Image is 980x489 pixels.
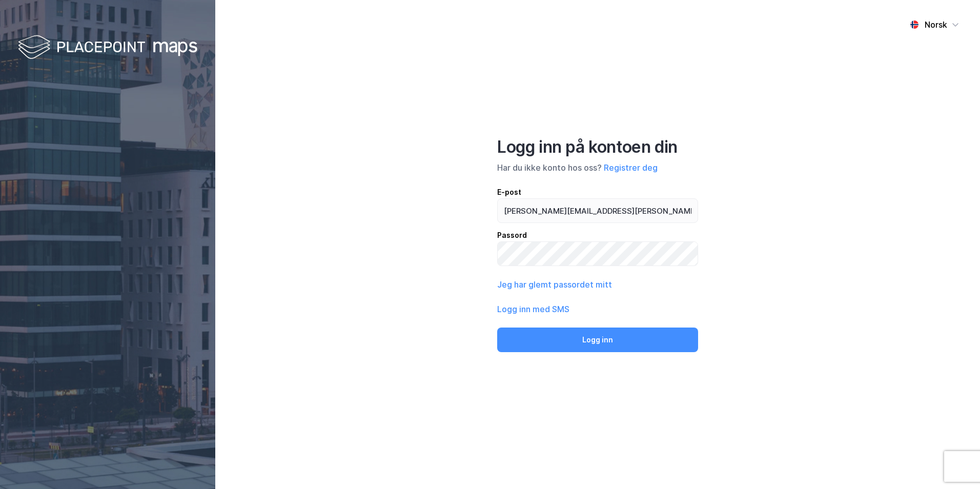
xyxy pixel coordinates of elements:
[497,278,612,291] button: Jeg har glemt passordet mitt
[929,440,980,489] iframe: Chat Widget
[925,18,947,31] div: Norsk
[497,186,698,198] div: E-post
[497,328,698,352] button: Logg inn
[18,33,197,63] img: logo-white.f07954bde2210d2a523dddb988cd2aa7.svg
[497,229,698,241] div: Passord
[497,161,698,174] div: Har du ikke konto hos oss?
[929,440,980,489] div: Kontrollprogram for chat
[604,161,658,174] button: Registrer deg
[497,303,569,315] button: Logg inn med SMS
[497,137,698,157] div: Logg inn på kontoen din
